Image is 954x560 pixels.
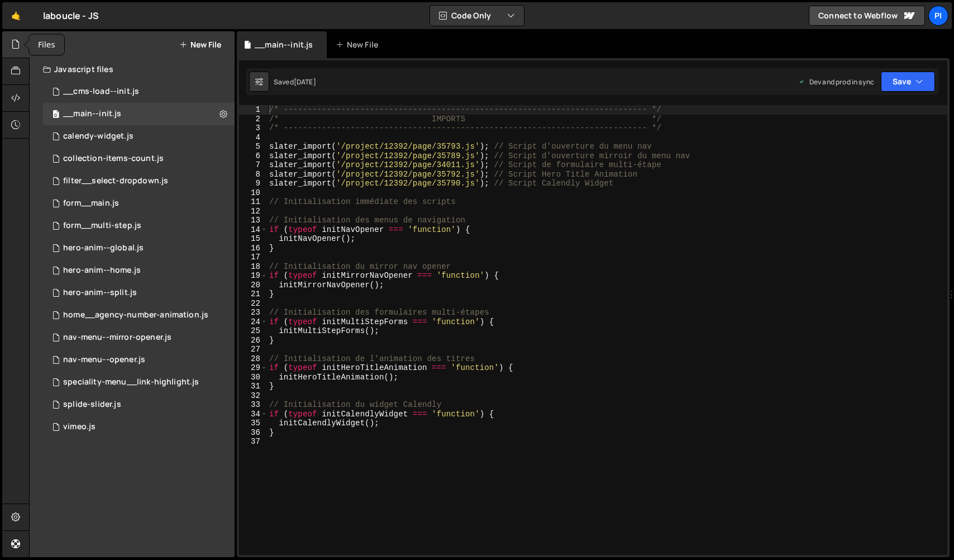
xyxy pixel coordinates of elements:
div: 12 [239,207,268,216]
div: vimeo.js [63,422,96,432]
div: 2 [239,115,268,124]
div: 29 [239,363,268,373]
div: 11 [239,197,268,207]
span: 0 [53,111,59,120]
div: 30 [239,373,268,382]
div: Javascript files [30,58,235,80]
div: 18 [239,262,268,272]
button: Code Only [430,6,524,26]
div: 14 [239,225,268,235]
div: 27 [239,345,268,354]
div: 35 [239,419,268,428]
div: laboucle - JS [43,9,99,22]
div: 6 [239,151,268,161]
div: New File [336,39,383,50]
div: 19 [239,271,268,281]
div: 26 [239,336,268,345]
div: 12392/35793.js [43,349,235,371]
div: __main--init.js [255,39,313,50]
div: 12392/35789.js [43,326,235,349]
div: 12392/36737.js [43,371,235,393]
div: Dev and prod in sync [798,77,874,87]
div: 12392/34012.js [43,170,235,192]
div: hero-anim--split.js [63,288,137,298]
div: 37 [239,437,268,447]
div: 12392/29979.js [43,103,235,125]
div: 12392/35678.js [43,416,235,438]
button: New File [179,40,221,49]
div: 4 [239,133,268,143]
div: 12392/34072.js [43,237,235,259]
div: 13 [239,216,268,225]
div: 33 [239,400,268,410]
div: 7 [239,160,268,170]
div: 12392/34259.js [43,192,235,215]
div: 3 [239,124,268,133]
div: Saved [274,77,316,87]
div: nav-menu--mirror-opener.js [63,333,171,343]
div: filter__select-dropdown.js [63,176,168,186]
div: 5 [239,142,268,151]
div: 9 [239,179,268,188]
div: 12392/35988.js [43,148,235,170]
div: 28 [239,354,268,364]
div: 32 [239,391,268,401]
div: __cms-load--init.js [63,87,139,97]
div: 8 [239,170,268,179]
div: 10 [239,188,268,198]
div: [DATE] [294,77,316,87]
div: 12392/35868.js [43,80,235,103]
div: 20 [239,281,268,290]
button: Save [881,72,935,92]
div: 16 [239,244,268,253]
div: 23 [239,308,268,317]
div: calendy-widget.js [63,131,133,141]
div: form__multi-step.js [63,221,141,231]
div: splide-slider.js [63,400,121,410]
div: hero-anim--home.js [63,265,141,276]
a: Pi [928,6,948,26]
a: 🤙 [2,2,30,29]
div: 15 [239,234,268,244]
div: form__main.js [63,198,119,208]
div: 25 [239,326,268,336]
div: 21 [239,290,268,299]
div: 24 [239,317,268,327]
div: 1 [239,105,268,115]
div: nav-menu--opener.js [63,355,145,365]
div: 12392/34107.js [43,393,235,416]
div: hero-anim--global.js [63,243,144,253]
div: collection-items-count.js [63,154,164,164]
div: 36 [239,428,268,438]
div: 12392/34075.js [43,259,235,282]
div: 31 [239,382,268,391]
div: speciality-menu__link-highlight.js [63,377,199,387]
div: Files [29,35,64,55]
div: __main--init.js [63,109,121,119]
a: Connect to Webflow [809,6,925,26]
div: 12392/35792.js [43,282,235,304]
div: 12392/31249.js [43,304,235,326]
div: 22 [239,299,268,309]
div: 17 [239,253,268,262]
div: 34 [239,410,268,419]
div: home__agency-number-animation.js [63,310,208,320]
div: 12392/34011.js [43,215,235,237]
div: 12392/35790.js [43,125,235,148]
